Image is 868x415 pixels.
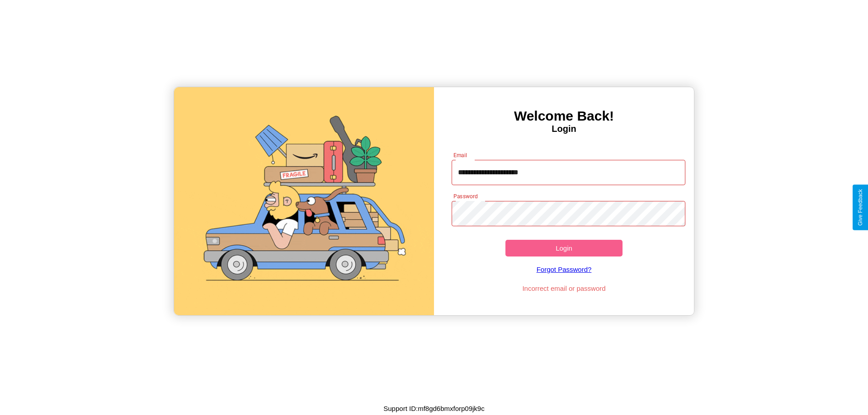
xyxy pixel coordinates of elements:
[447,282,681,294] p: Incorrect email or password
[174,87,434,315] img: gif
[505,240,623,256] button: Login
[383,402,484,415] p: Support ID: mf8gd6bmxforp09jk9c
[434,124,694,134] h4: Login
[453,151,467,159] label: Email
[447,256,681,282] a: Forgot Password?
[453,192,477,200] label: Password
[434,108,694,124] h3: Welcome Back!
[857,189,863,226] div: Give Feedback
